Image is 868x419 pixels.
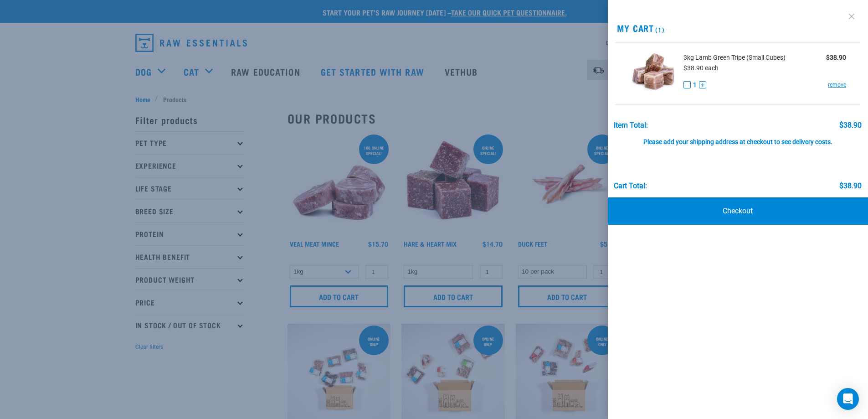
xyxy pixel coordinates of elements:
[683,64,719,72] span: $38.90 each
[654,28,664,31] span: (1)
[630,50,677,97] img: Lamb Green Tripe (Small Cubes)
[614,182,647,190] div: Cart total:
[828,81,846,89] a: remove
[693,80,697,90] span: 1
[699,81,706,88] button: +
[837,388,859,410] div: Open Intercom Messenger
[826,54,846,61] strong: $38.90
[839,182,862,190] div: $38.90
[614,129,862,146] div: Please add your shipping address at checkout to see delivery costs.
[683,53,786,62] span: 3kg Lamb Green Tripe (Small Cubes)
[614,121,648,129] div: Item Total:
[839,121,862,129] div: $38.90
[683,81,691,88] button: -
